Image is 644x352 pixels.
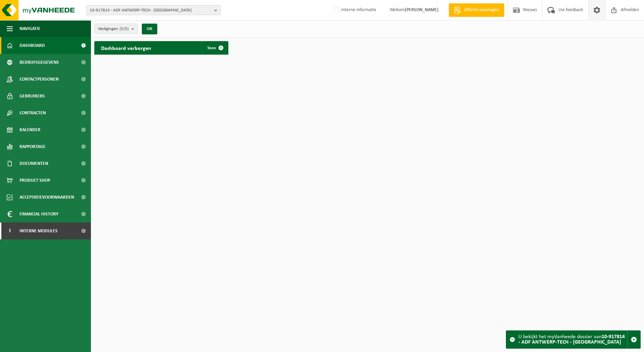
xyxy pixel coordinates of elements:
[20,223,58,239] span: Interne modules
[94,24,138,34] button: Vestigingen(5/5)
[20,105,46,121] span: Contracten
[20,37,45,54] span: Dashboard
[20,172,50,189] span: Product Shop
[462,7,501,13] span: Offerte aanvragen
[20,121,40,138] span: Kalender
[20,88,45,105] span: Gebruikers
[202,41,228,55] a: Toon
[94,41,158,54] h2: Dashboard verborgen
[20,189,74,206] span: Acceptatievoorwaarden
[405,7,439,12] strong: [PERSON_NAME]
[20,138,45,155] span: Rapportage
[20,54,59,71] span: Bedrijfsgegevens
[20,206,58,223] span: Financial History
[7,223,13,239] span: I
[518,331,627,348] div: U bekijkt het myVanheede dossier van
[449,3,504,17] a: Offerte aanvragen
[98,24,129,34] span: Vestigingen
[207,46,216,50] span: Toon
[20,155,48,172] span: Documenten
[20,71,59,88] span: Contactpersonen
[142,24,157,34] button: OK
[86,5,221,15] button: 10-917814 - ADF ANTWERP-TECH - [GEOGRAPHIC_DATA]
[20,20,40,37] span: Navigatie
[518,334,625,345] strong: 10-917814 - ADF ANTWERP-TECH - [GEOGRAPHIC_DATA]
[120,27,129,31] count: (5/5)
[90,5,212,16] span: 10-917814 - ADF ANTWERP-TECH - [GEOGRAPHIC_DATA]
[332,5,376,15] label: Interne informatie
